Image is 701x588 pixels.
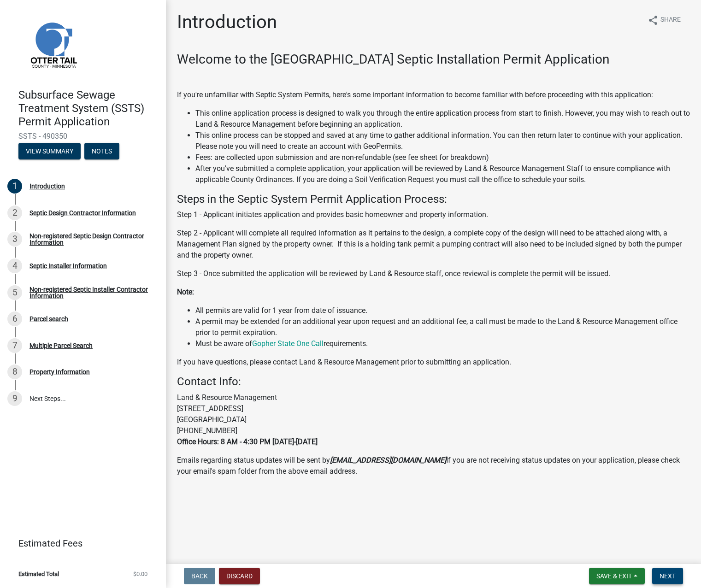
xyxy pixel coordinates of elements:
span: Back [191,572,208,580]
p: Step 1 - Applicant initiates application and provides basic homeowner and property information. [177,209,690,220]
h3: Welcome to the [GEOGRAPHIC_DATA] Septic Installation Permit Application [177,52,690,67]
p: Land & Resource Management [STREET_ADDRESS] [GEOGRAPHIC_DATA] [PHONE_NUMBER] [177,392,690,447]
li: A permit may be extended for an additional year upon request and an additional fee, a call must b... [195,316,690,338]
p: Emails regarding status updates will be sent by If you are not receiving status updates on your a... [177,455,690,477]
wm-modal-confirm: Summary [18,148,81,156]
strong: Office Hours: 8 AM - 4:30 PM [DATE]-[DATE] [177,437,318,446]
h4: Steps in the Septic System Permit Application Process: [177,193,690,206]
li: Fees: are collected upon submission and are non-refundable (see fee sheet for breakdown) [195,152,690,163]
a: Gopher State One Call [252,339,324,348]
p: Step 3 - Once submitted the application will be reviewed by Land & Resource staff, once reviewal ... [177,268,690,279]
strong: [EMAIL_ADDRESS][DOMAIN_NAME] [330,456,446,465]
li: This online process can be stopped and saved at any time to gather additional information. You ca... [195,130,690,152]
h4: Subsurface Sewage Treatment System (SSTS) Permit Application [18,88,159,128]
div: Parcel search [29,316,68,322]
button: Next [652,568,683,584]
div: 7 [7,338,22,353]
button: Back [184,568,215,584]
p: If you have questions, please contact Land & Resource Management prior to submitting an application. [177,357,690,368]
p: If you're unfamiliar with Septic System Permits, here's some important information to become fami... [177,89,690,100]
div: 2 [7,206,22,220]
li: After you've submitted a complete application, your application will be reviewed by Land & Resour... [195,163,690,185]
div: 8 [7,365,22,379]
li: This online application process is designed to walk you through the entire application process fr... [195,108,690,130]
div: 3 [7,232,22,247]
div: Introduction [29,183,65,189]
span: Next [660,572,676,580]
a: Estimated Fees [7,534,151,553]
strong: Note: [177,288,194,296]
li: All permits are valid for 1 year from date of issuance. [195,305,690,316]
div: 9 [7,391,22,406]
i: share [648,15,659,26]
div: Septic Design Contractor Information [29,210,136,216]
button: View Summary [18,143,81,159]
wm-modal-confirm: Notes [84,148,119,156]
div: Multiple Parcel Search [29,342,93,349]
h4: Contact Info: [177,375,690,388]
button: Save & Exit [589,568,645,584]
h1: Introduction [177,11,277,33]
div: Non-registered Septic Installer Contractor Information [29,286,151,299]
img: Otter Tail County, Minnesota [18,10,88,79]
span: SSTS - 490350 [18,132,147,141]
button: Notes [84,143,119,159]
button: shareShare [640,11,688,29]
div: 5 [7,285,22,300]
div: 4 [7,259,22,273]
div: 6 [7,312,22,326]
div: Septic Installer Information [29,263,107,269]
button: Discard [219,568,260,584]
span: Share [660,15,681,26]
span: Estimated Total [18,571,59,577]
li: Must be aware of requirements. [195,338,690,349]
p: Step 2 - Applicant will complete all required information as it pertains to the design, a complet... [177,228,690,261]
span: $0.00 [133,571,147,577]
span: Save & Exit [596,572,632,580]
div: 1 [7,179,22,194]
div: Non-registered Septic Design Contractor Information [29,233,151,246]
div: Property Information [29,369,90,375]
